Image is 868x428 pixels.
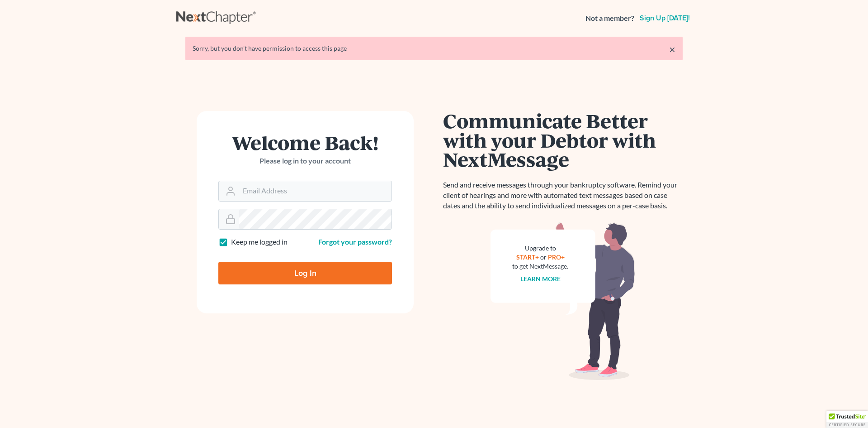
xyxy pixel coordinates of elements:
h1: Communicate Better with your Debtor with NextMessage [443,111,683,169]
div: Upgrade to [512,244,568,253]
a: Forgot your password? [318,237,392,246]
p: Please log in to your account [218,156,392,166]
a: × [669,44,675,55]
strong: Not a member? [585,13,634,24]
label: Keep me logged in [231,237,288,247]
div: TrustedSite Certified [826,411,868,428]
h1: Welcome Back! [218,133,392,152]
a: START+ [516,253,539,261]
a: Learn more [520,275,561,283]
input: Log In [218,262,392,284]
div: Sorry, but you don't have permission to access this page [193,44,675,53]
div: to get NextMessage. [512,262,568,271]
span: or [540,253,547,261]
a: PRO+ [548,253,565,261]
img: nextmessage_bg-59042aed3d76b12b5cd301f8e5b87938c9018125f34e5fa2b7a6b67550977c72.svg [491,222,635,380]
a: Sign up [DATE]! [638,14,692,22]
p: Send and receive messages through your bankruptcy software. Remind your client of hearings and mo... [443,180,683,211]
input: Email Address [239,181,392,201]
